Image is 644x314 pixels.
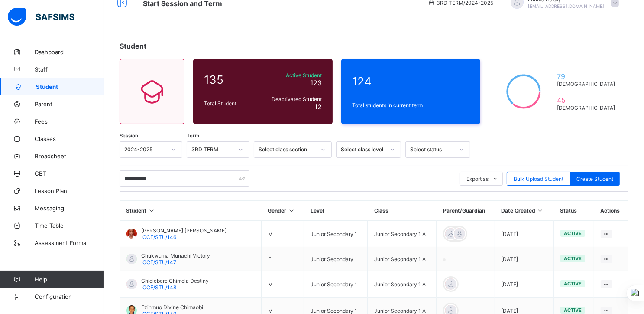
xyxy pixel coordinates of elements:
[495,247,553,271] td: [DATE]
[304,247,368,271] td: Junior Secondary 1
[35,118,104,125] span: Fees
[8,8,74,26] img: safsims
[35,135,104,142] span: Classes
[537,207,544,214] i: Sort in Ascending Order
[310,78,322,87] span: 123
[141,259,176,265] span: ICCE/STU/147
[304,271,368,298] td: Junior Secondary 1
[35,276,104,283] span: Help
[564,307,582,313] span: active
[410,147,454,153] div: Select status
[35,170,104,177] span: CBT
[36,83,104,90] span: Student
[35,239,104,246] span: Assessment Format
[35,66,104,73] span: Staff
[35,101,104,108] span: Parent
[352,102,470,108] span: Total students in current term
[187,133,199,139] span: Term
[437,201,495,221] th: Parent/Guardian
[557,72,618,81] span: 79
[304,201,368,221] th: Level
[514,176,563,182] span: Bulk Upload Student
[191,147,233,153] div: 3RD TERM
[594,201,628,221] th: Actions
[204,73,257,86] span: 135
[35,222,104,229] span: Time Table
[141,227,227,234] span: [PERSON_NAME] [PERSON_NAME]
[304,221,368,247] td: Junior Secondary 1
[35,205,104,212] span: Messaging
[120,133,138,139] span: Session
[557,105,618,111] span: [DEMOGRAPHIC_DATA]
[262,271,304,298] td: M
[35,187,104,194] span: Lesson Plan
[564,255,582,262] span: active
[495,221,553,247] td: [DATE]
[262,247,304,271] td: F
[553,201,594,221] th: Status
[262,201,304,221] th: Gender
[564,230,582,236] span: active
[124,147,166,153] div: 2024-2025
[368,247,437,271] td: Junior Secondary 1 A
[528,3,605,9] span: [EMAIL_ADDRESS][DOMAIN_NAME]
[262,221,304,247] td: M
[368,221,437,247] td: Junior Secondary 1 A
[148,207,155,214] i: Sort in Ascending Order
[141,278,209,284] span: Chidiebere Chimela Destiny
[35,49,104,56] span: Dashboard
[557,96,618,105] span: 45
[120,42,146,50] span: Student
[141,252,210,259] span: Chukwuma Munachi Victory
[368,271,437,298] td: Junior Secondary 1 A
[495,271,553,298] td: [DATE]
[466,176,489,182] span: Export as
[368,201,437,221] th: Class
[576,176,613,182] span: Create Student
[141,284,176,291] span: ICCE/STU/148
[288,207,295,214] i: Sort in Ascending Order
[202,98,259,109] div: Total Student
[259,147,316,153] div: Select class section
[120,201,262,221] th: Student
[35,293,104,300] span: Configuration
[557,81,618,87] span: [DEMOGRAPHIC_DATA]
[261,96,322,102] span: Deactivated Student
[314,102,322,111] span: 12
[141,234,176,240] span: ICCE/STU/146
[495,201,553,221] th: Date Created
[35,153,104,160] span: Broadsheet
[564,281,582,287] span: active
[261,72,322,78] span: Active Student
[352,75,470,88] span: 124
[341,147,385,153] div: Select class level
[141,304,203,311] span: Ezinmuo Divine Chimaobi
